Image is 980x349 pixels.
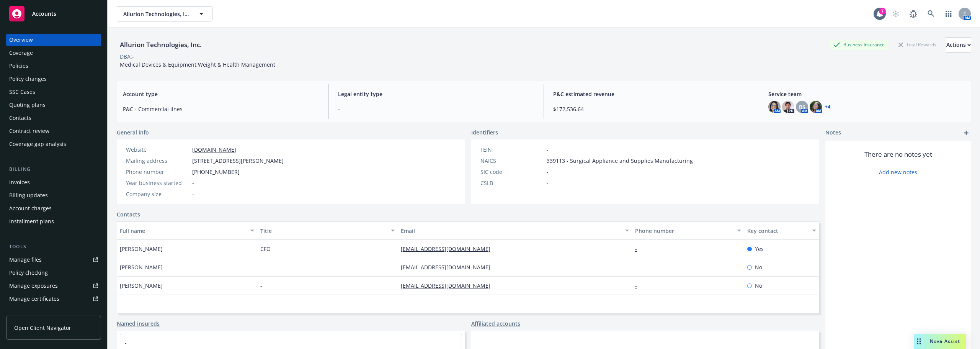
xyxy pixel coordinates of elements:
[6,138,101,150] a: Coverage gap analysis
[6,215,101,228] a: Installment plans
[401,264,497,271] a: [EMAIL_ADDRESS][DOMAIN_NAME]
[9,47,33,59] div: Coverage
[9,34,33,46] div: Overview
[126,146,189,154] div: Website
[825,105,830,109] a: +4
[747,227,808,235] div: Key contact
[117,320,160,328] a: Named insureds
[401,282,497,289] a: [EMAIL_ADDRESS][DOMAIN_NAME]
[6,60,101,72] a: Policies
[123,10,189,18] span: Allurion Technologies, Inc.
[9,267,48,279] div: Policy checking
[962,128,971,138] a: add
[9,254,42,266] div: Manage files
[123,105,319,113] span: P&C - Commercial lines
[120,227,246,235] div: Full name
[547,157,693,165] span: 339113 - Surgical Appliance and Supplies Manufacturing
[946,38,971,52] div: Actions
[123,90,319,98] span: Account type
[547,146,549,154] span: -
[799,103,805,111] span: BS
[6,112,101,124] a: Contacts
[126,157,189,165] div: Mailing address
[6,73,101,85] a: Policy changes
[260,245,271,253] span: CFO
[941,6,956,21] a: Switch app
[946,37,971,52] button: Actions
[471,128,498,136] span: Identifiers
[192,168,240,176] span: [PHONE_NUMBER]
[9,202,52,215] div: Account charges
[744,221,819,240] button: Key contact
[906,6,921,21] a: Report a Bug
[117,40,205,50] div: Allurion Technologies, Inc.
[126,168,189,176] div: Phone number
[480,179,544,187] div: CSLB
[260,227,386,235] div: Title
[9,125,49,137] div: Contract review
[9,138,66,150] div: Coverage gap analysis
[117,6,212,21] button: Allurion Technologies, Inc.
[6,165,101,173] div: Billing
[755,245,764,253] span: Yes
[257,221,398,240] button: Title
[768,90,965,98] span: Service team
[9,215,54,228] div: Installment plans
[471,320,520,328] a: Affiliated accounts
[120,61,275,68] span: Medical Devices & Equipment;Weight & Health Management
[768,101,781,113] img: photo
[192,179,194,187] span: -
[755,263,762,271] span: No
[9,60,28,72] div: Policies
[923,6,939,21] a: Search
[401,227,621,235] div: Email
[895,40,940,49] div: Total Rewards
[125,339,127,346] a: -
[6,99,101,111] a: Quoting plans
[480,157,544,165] div: NAICS
[825,128,841,138] span: Notes
[9,86,35,98] div: SSC Cases
[480,146,544,154] div: FEIN
[401,245,497,252] a: [EMAIL_ADDRESS][DOMAIN_NAME]
[338,90,534,98] span: Legal entity type
[635,245,643,252] a: -
[6,47,101,59] a: Coverage
[32,11,56,17] span: Accounts
[338,105,534,113] span: -
[6,306,101,318] a: Manage claims
[6,293,101,305] a: Manage certificates
[888,6,903,21] a: Start snowing
[930,338,960,344] span: Nova Assist
[782,101,794,113] img: photo
[864,150,932,159] span: There are no notes yet
[117,210,140,218] a: Contacts
[480,168,544,176] div: SIC code
[9,293,59,305] div: Manage certificates
[120,245,163,253] span: [PERSON_NAME]
[830,40,889,49] div: Business Insurance
[6,176,101,188] a: Invoices
[9,306,48,318] div: Manage claims
[260,282,262,290] span: -
[6,86,101,98] a: SSC Cases
[126,179,189,187] div: Year business started
[635,227,733,235] div: Phone number
[810,101,822,113] img: photo
[120,263,163,271] span: [PERSON_NAME]
[879,168,917,176] a: Add new notes
[755,282,762,290] span: No
[6,243,101,251] div: Tools
[9,280,58,292] div: Manage exposures
[9,112,31,124] div: Contacts
[117,221,257,240] button: Full name
[9,189,48,202] div: Billing updates
[6,125,101,137] a: Contract review
[6,280,101,292] a: Manage exposures
[117,128,149,136] span: General info
[914,334,966,349] button: Nova Assist
[9,99,46,111] div: Quoting plans
[126,190,189,198] div: Company size
[14,324,71,332] span: Open Client Navigator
